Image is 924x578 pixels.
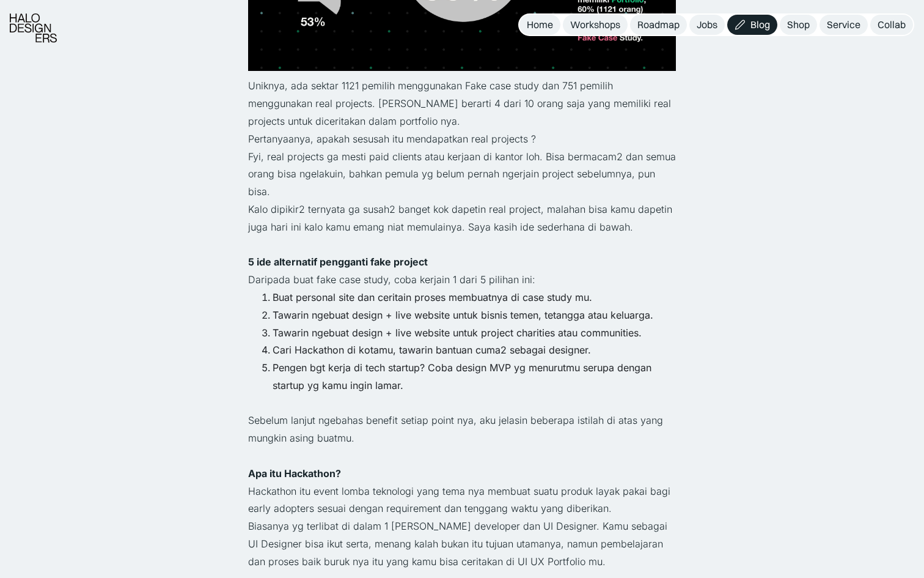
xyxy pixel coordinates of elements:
[248,201,676,236] p: Kalo dipikir2 ternyata ga susah2 banget kok dapetin real project, malahan bisa kamu dapetin juga ...
[870,15,913,35] a: Collab
[820,15,868,35] a: Service
[248,256,428,268] strong: 5 ide alternatif pengganti fake project
[248,77,676,130] p: Uniknya, ada sektar 1121 pemilih menggunakan Fake case study dan 751 pemilih menggunakan real pro...
[563,15,628,35] a: Workshops
[570,18,620,31] div: Workshops
[248,517,676,570] p: Biasanya yg terlibat di dalam 1 [PERSON_NAME] developer dan UI Designer. Kamu sebagai UI Designer...
[273,289,676,306] li: Buat personal site dan ceritain proses membuatnya di case study mu.
[248,395,676,412] p: ‍
[248,483,676,518] p: Hackathon itu event lomba teknologi yang tema nya membuat suatu produk layak pakai bagi early ado...
[273,359,676,395] li: Pengen bgt kerja di tech startup? Coba design MVP yg menurutmu serupa dengan startup yg kamu ingi...
[248,236,676,254] p: ‍
[273,341,676,359] li: Cari Hackathon di kotamu, tawarin bantuan cuma2 sebagai designer.
[827,18,860,31] div: Service
[248,447,676,465] p: ‍
[750,18,770,31] div: Blog
[273,306,676,324] li: Tawarin ngebuat design + live website untuk bisnis temen, tetangga atau keluarga.
[780,15,817,35] a: Shop
[248,148,676,201] p: Fyi, real projects ga mesti paid clients atau kerjaan di kantor loh. Bisa bermacam2 dan semua ora...
[248,130,676,148] p: Pertanyaanya, apakah sesusah itu mendapatkan real projects ?
[248,467,341,480] strong: Apa itu Hackathon?
[689,15,725,35] a: Jobs
[630,15,687,35] a: Roadmap
[248,271,676,289] p: Daripada buat fake case study, coba kerjain 1 dari 5 pilihan ini:
[527,18,553,31] div: Home
[878,18,906,31] div: Collab
[697,18,717,31] div: Jobs
[519,15,560,35] a: Home
[787,18,810,31] div: Shop
[248,412,676,447] p: Sebelum lanjut ngebahas benefit setiap point nya, aku jelasin beberapa istilah di atas yang mungk...
[273,324,676,342] li: Tawarin ngebuat design + live website untuk project charities atau communities.
[727,15,777,35] a: Blog
[637,18,680,31] div: Roadmap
